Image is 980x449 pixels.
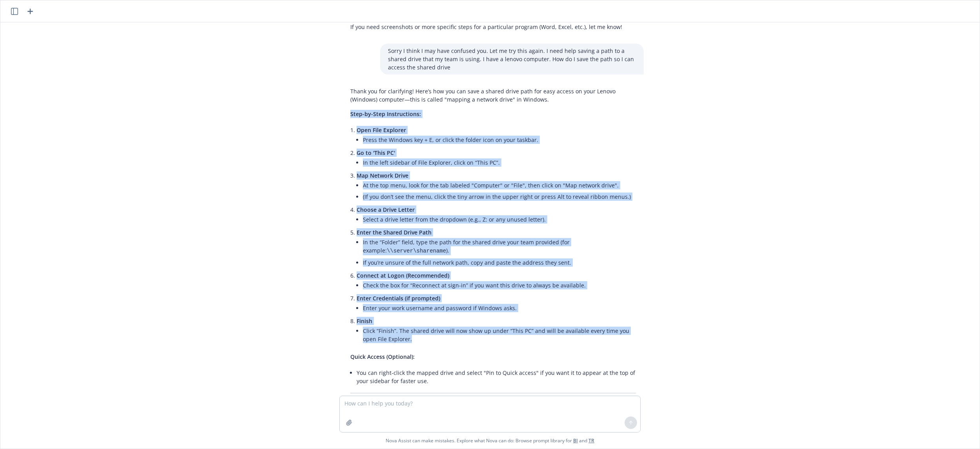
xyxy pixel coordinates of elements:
li: Select a drive letter from the dropdown (e.g., Z: or any unused letter). [363,214,636,225]
li: Press the Windows key + E, or click the folder icon on your taskbar. [363,134,636,145]
span: Step-by-Step Instructions: [350,110,421,118]
p: Thank you for clarifying! Here’s how you can save a shared drive path for easy access on your Len... [350,87,636,104]
li: At the top menu, look for the tab labeled "Computer" or "File", then click on "Map network drive". [363,180,636,191]
span: Connect at Logon (Recommended) [357,272,449,279]
span: Nova Assist can make mistakes. Explore what Nova can do: Browse prompt library for and [386,433,594,449]
li: (If you don’t see the menu, click the tiny arrow in the upper right or press Alt to reveal ribbon... [363,191,636,202]
li: Click “Finish”. The shared drive will now show up under “This PC” and will be available every tim... [363,325,636,345]
span: Go to 'This PC' [357,149,395,156]
a: BI [573,437,578,444]
span: Map Network Drive [357,172,408,179]
span: Open File Explorer [357,126,406,134]
li: If you’re unsure of the full network path, copy and paste the address they sent. [363,257,636,268]
code: \\server\sharename [387,248,446,254]
li: Check the box for “Reconnect at sign-in” if you want this drive to always be available. [363,280,636,291]
p: If you need screenshots or more specific steps for a particular program (Word, Excel, etc.), let ... [350,23,636,31]
p: Sorry I think I may have confused you. Let me try this again. I need help saving a path to a shar... [388,47,636,71]
span: Enter Credentials (if prompted) [357,294,440,302]
span: Quick Access (Optional): [350,353,415,360]
span: Enter the Shared Drive Path [357,229,432,236]
li: You can right-click the mapped drive and select "Pin to Quick access" if you want it to appear at... [357,367,636,387]
a: TR [588,437,594,444]
li: Enter your work username and password if Windows asks. [363,302,636,314]
span: Finish [357,317,372,325]
li: In the “Folder” field, type the path for the shared drive your team provided (for example: ). [363,236,636,257]
li: In the left sidebar of File Explorer, click on “This PC”. [363,157,636,168]
span: Choose a Drive Letter [357,206,415,213]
